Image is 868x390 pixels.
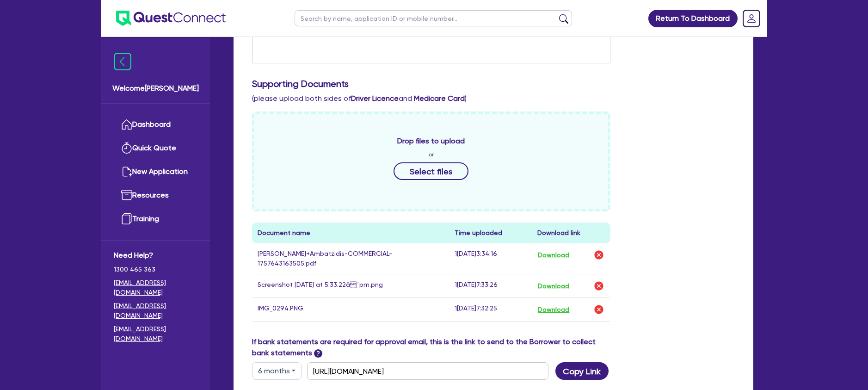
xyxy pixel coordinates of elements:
[116,11,226,26] img: quest-connect-logo-blue
[114,160,197,184] a: New Application
[114,113,197,136] a: Dashboard
[121,142,132,154] img: quick-quote
[252,298,449,322] td: IMG_0294.PNG
[593,304,604,315] img: delete-icon
[314,349,322,358] span: ?
[114,278,197,297] a: [EMAIL_ADDRESS][DOMAIN_NAME]
[429,150,434,159] span: or
[537,280,570,292] button: Download
[351,94,399,103] b: Driver Licence
[121,166,132,177] img: new-application
[537,249,570,261] button: Download
[593,249,604,260] img: delete-icon
[414,94,465,103] b: Medicare Card
[114,301,197,321] a: [EMAIL_ADDRESS][DOMAIN_NAME]
[252,78,735,89] h3: Supporting Documents
[394,162,468,180] button: Select files
[252,243,449,274] td: [PERSON_NAME]+Ambatzidis-COMMERCIAL-1757643163505.pdf
[532,223,610,243] th: Download link
[121,190,132,201] img: resources
[114,207,197,231] a: Training
[537,303,570,316] button: Download
[114,184,197,207] a: Resources
[114,136,197,160] a: Quick Quote
[252,274,449,298] td: Screenshot [DATE] at 5.33.22â¯pm.png
[252,94,467,103] span: (please upload both sides of and )
[114,265,197,274] span: 1300 465 363
[449,223,532,243] th: Time uploaded
[555,362,609,380] button: Copy Link
[295,10,572,26] input: Search by name, application ID or mobile number...
[252,223,449,243] th: Document name
[112,83,199,94] span: Welcome [PERSON_NAME]
[114,324,197,344] a: [EMAIL_ADDRESS][DOMAIN_NAME]
[114,53,131,70] img: icon-menu-close
[449,243,532,274] td: 1[DATE]3:34:16
[397,136,465,147] span: Drop files to upload
[739,6,763,31] a: Dropdown toggle
[593,280,604,291] img: delete-icon
[252,362,302,380] button: Dropdown toggle
[121,213,132,224] img: training
[648,10,738,27] a: Return To Dashboard
[449,274,532,298] td: 1[DATE]7:33:26
[449,298,532,322] td: 1[DATE]7:32:25
[252,336,611,359] label: If bank statements are required for approval email, this is the link to send to the Borrower to c...
[114,250,197,261] span: Need Help?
